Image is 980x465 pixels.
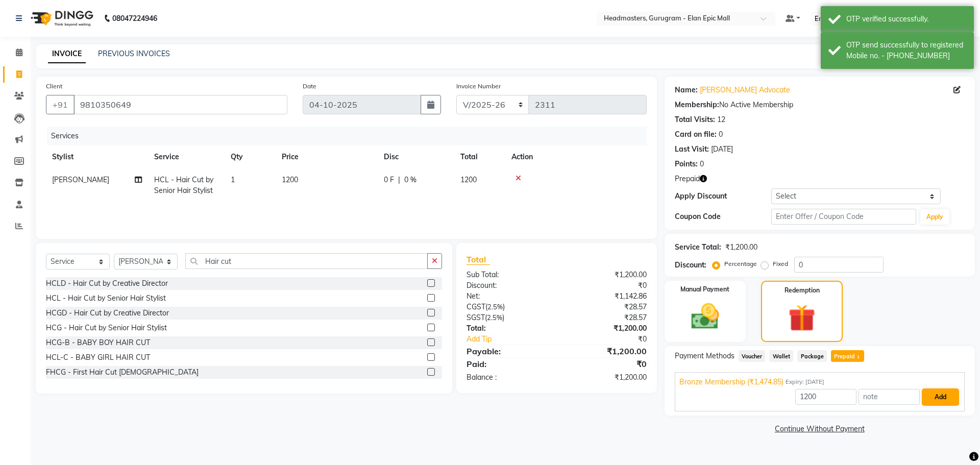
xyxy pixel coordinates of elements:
[98,49,170,58] a: PREVIOUS INVOICES
[112,4,157,33] b: 08047224946
[859,389,920,405] input: note
[52,175,109,184] span: [PERSON_NAME]
[282,175,298,184] span: 1200
[47,127,654,145] div: Services
[459,291,556,302] div: Net:
[679,377,783,387] span: Bronze Membership (₹1,474.85)
[467,313,485,322] span: SGST
[556,323,654,334] div: ₹1,200.00
[384,175,394,185] span: 0 F
[717,114,725,125] div: 12
[556,345,654,357] div: ₹1,200.00
[675,211,771,222] div: Coupon Code
[459,372,556,383] div: Balance :
[459,345,556,357] div: Payable:
[675,129,717,140] div: Card on file:
[459,312,556,323] div: ( )
[573,334,654,345] div: ₹0
[378,145,454,168] th: Disc
[46,278,168,289] div: HCLD - Hair Cut by Creative Director
[785,286,820,295] label: Redemption
[398,175,400,185] span: |
[725,242,757,253] div: ₹1,200.00
[487,303,503,311] span: 2.5%
[46,145,148,168] th: Stylist
[404,175,416,185] span: 0 %
[675,159,698,169] div: Points:
[185,253,428,269] input: Search or Scan
[719,129,723,140] div: 0
[225,145,276,168] th: Qty
[773,259,788,268] label: Fixed
[73,95,287,114] input: Search by Name/Mobile/Email/Code
[675,242,721,253] div: Service Total:
[303,82,316,91] label: Date
[724,259,757,268] label: Percentage
[556,312,654,323] div: ₹28.57
[769,350,793,362] span: Wallet
[795,389,856,405] input: Amount
[846,14,966,25] div: OTP verified successfully.
[675,174,700,184] span: Prepaid
[675,191,771,202] div: Apply Discount
[556,358,654,370] div: ₹0
[556,270,654,280] div: ₹1,200.00
[459,302,556,312] div: ( )
[739,350,766,362] span: Voucher
[46,308,169,319] div: HCGD - Hair Cut by Creative Director
[797,350,827,362] span: Package
[46,293,166,304] div: HCL - Hair Cut by Senior Hair Stylist
[780,301,824,335] img: _gift.svg
[675,100,719,110] div: Membership:
[276,145,378,168] th: Price
[46,367,199,378] div: FHCG - First Hair Cut [DEMOGRAPHIC_DATA]
[675,100,965,110] div: No Active Membership
[682,300,728,333] img: _cash.svg
[786,378,824,386] span: Expiry: [DATE]
[556,291,654,302] div: ₹1,142.86
[920,209,949,225] button: Apply
[467,302,485,311] span: CGST
[459,280,556,291] div: Discount:
[700,85,790,95] a: [PERSON_NAME] Advocate
[460,175,477,184] span: 1200
[771,209,916,225] input: Enter Offer / Coupon Code
[556,302,654,312] div: ₹28.57
[26,4,96,33] img: logo
[231,175,235,184] span: 1
[556,280,654,291] div: ₹0
[454,145,505,168] th: Total
[675,144,709,155] div: Last Visit:
[46,352,150,363] div: HCL-C - BABY GIRL HAIR CUT
[675,351,734,361] span: Payment Methods
[456,82,501,91] label: Invoice Number
[459,270,556,280] div: Sub Total:
[459,358,556,370] div: Paid:
[855,354,861,360] span: 1
[467,254,490,265] span: Total
[675,114,715,125] div: Total Visits:
[46,323,167,333] div: HCG - Hair Cut by Senior Hair Stylist
[46,337,150,348] div: HCG-B - BABY BOY HAIR CUT
[680,285,729,294] label: Manual Payment
[831,350,864,362] span: Prepaid
[922,388,959,406] button: Add
[459,334,573,345] a: Add Tip
[505,145,647,168] th: Action
[556,372,654,383] div: ₹1,200.00
[487,313,502,322] span: 2.5%
[148,145,225,168] th: Service
[154,175,213,195] span: HCL - Hair Cut by Senior Hair Stylist
[675,85,698,95] div: Name:
[46,95,75,114] button: +91
[700,159,704,169] div: 0
[459,323,556,334] div: Total:
[48,45,86,63] a: INVOICE
[46,82,62,91] label: Client
[846,40,966,61] div: OTP send successfully to registered Mobile no. - 919810350649
[711,144,733,155] div: [DATE]
[675,260,706,271] div: Discount:
[667,424,973,434] a: Continue Without Payment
